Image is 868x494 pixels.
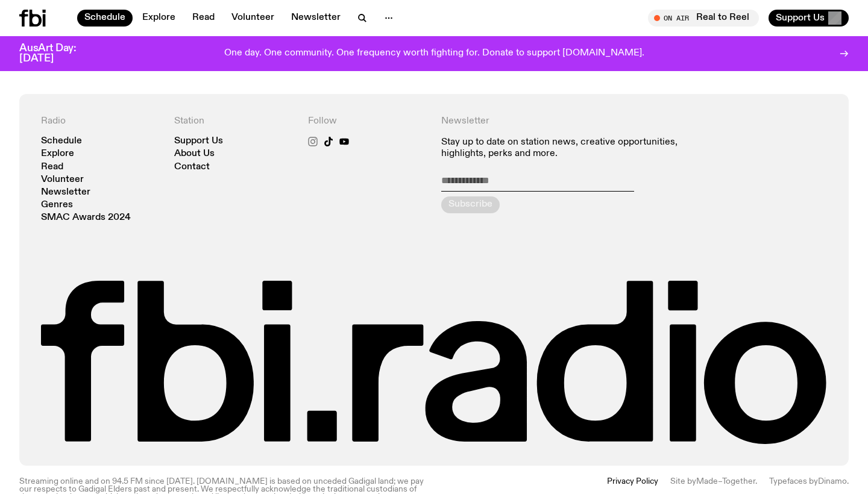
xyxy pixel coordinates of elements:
[670,477,696,486] span: Site by
[41,188,90,197] a: Newsletter
[41,213,131,222] a: SMAC Awards 2024
[818,477,847,486] a: Dinamo
[769,10,849,27] button: Support Us
[769,477,818,486] span: Typefaces by
[41,137,82,146] a: Schedule
[41,175,84,184] a: Volunteer
[308,116,427,127] h4: Follow
[77,10,133,27] a: Schedule
[19,43,96,64] h3: AusArt Day: [DATE]
[135,10,183,27] a: Explore
[755,477,757,486] span: .
[847,477,849,486] span: .
[441,196,500,213] button: Subscribe
[41,163,63,172] a: Read
[284,10,348,27] a: Newsletter
[174,149,215,158] a: About Us
[648,10,759,27] button: On AirReal to Reel
[441,116,694,127] h4: Newsletter
[185,10,222,27] a: Read
[696,477,755,486] a: Made–Together
[174,137,223,146] a: Support Us
[174,163,210,172] a: Contact
[41,149,74,158] a: Explore
[174,116,293,127] h4: Station
[41,116,160,127] h4: Radio
[41,201,73,210] a: Genres
[224,10,281,27] a: Volunteer
[441,137,694,160] p: Stay up to date on station news, creative opportunities, highlights, perks and more.
[224,48,644,59] p: One day. One community. One frequency worth fighting for. Donate to support [DOMAIN_NAME].
[776,13,825,23] span: Support Us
